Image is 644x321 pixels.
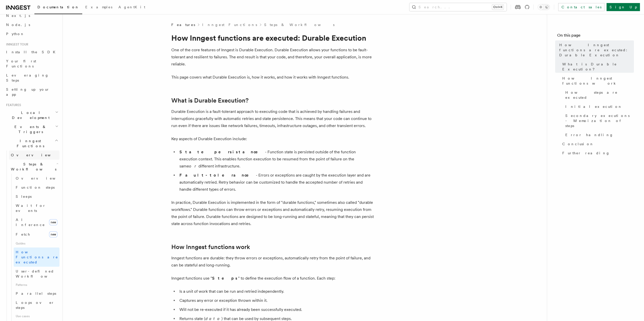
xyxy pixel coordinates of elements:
span: AgentKit [118,5,145,9]
li: Is a unit of work that can be run and retried independently. [178,288,374,295]
li: - Errors or exceptions are caught by the execution layer and are automatically retried. Retry beh... [178,172,374,193]
span: AI Inference [16,218,45,227]
button: Local Development [4,108,59,122]
span: Fetch [16,232,30,236]
span: Further reading [562,151,610,156]
span: How Inngest functions work [562,76,634,86]
span: Function steps [16,185,55,189]
span: Inngest tour [4,42,28,46]
span: Overview [11,153,63,157]
span: Install the SDK [6,50,58,54]
strong: Steps [212,276,238,281]
span: How steps are executed [565,90,634,100]
span: Python [6,32,25,36]
a: Setting up your app [4,85,59,99]
a: How Inngest functions work [560,74,634,88]
span: Features [4,103,21,107]
span: Node.js [6,23,30,27]
strong: Fault-tolerance [179,173,256,178]
span: Examples [85,5,112,9]
h1: How Inngest functions are executed: Durable Execution [171,33,374,42]
h4: On this page [557,32,634,40]
a: Install the SDK [4,47,59,57]
a: Python [4,29,59,38]
a: What is Durable Execution? [560,60,634,74]
a: AI Inferencenew [14,215,59,229]
p: In practice, Durable Execution is implemented in the form of "durable functions," sometimes also ... [171,199,374,227]
a: Sign Up [607,3,640,11]
span: Wait for events [16,204,46,213]
span: Next.js [6,14,30,18]
span: Parallel steps [16,291,56,295]
span: Documentation [37,5,79,9]
span: Local Development [4,110,55,120]
a: Conclusion [560,139,634,149]
span: What is Durable Execution? [562,62,634,72]
a: Steps & Workflows [264,22,335,27]
strong: State persistance [179,150,265,154]
a: Function steps [14,183,59,192]
button: Inngest Functions [4,136,59,151]
p: Durable Execution is a fault-tolerant approach to executing code that is achieved by handling fai... [171,108,374,129]
em: or [189,164,198,168]
span: Your first Functions [6,59,36,68]
span: Initial execution [565,104,622,109]
kbd: Ctrl+K [492,5,504,10]
span: How Inngest functions are executed: Durable Execution [559,42,634,58]
button: Events & Triggers [4,122,59,136]
a: Secondary executions - Memoization of steps [563,111,634,130]
span: Sleeps [16,194,32,199]
a: Contact sales [558,3,605,11]
a: Wait for events [14,201,59,215]
a: How Functions are executed [14,248,59,267]
em: data [205,316,221,321]
a: User-defined Workflows [14,267,59,281]
span: Patterns [14,281,59,289]
span: Secondary executions - Memoization of steps [565,113,634,128]
a: Fetchnew [14,229,59,239]
span: Guides [14,239,59,248]
span: How Functions are executed [16,250,58,264]
a: Next.js [4,11,59,20]
a: Documentation [34,2,82,14]
p: Inngest functions use " " to define the execution flow of a function. Each step: [171,275,374,282]
a: Inngest Functions [202,22,257,27]
a: Sleeps [14,192,59,201]
li: Will not be re-executed if it has already been successfully executed. [178,306,374,313]
span: User-defined Workflows [16,269,61,278]
span: Leveraging Steps [6,73,49,82]
a: How Inngest functions work [171,243,250,251]
span: new [49,219,57,225]
span: new [49,231,57,237]
a: Overview [14,174,59,183]
a: Parallel steps [14,289,59,298]
p: Key aspects of Durable Execution include: [171,135,374,142]
p: One of the core features of Inngest is Durable Execution. Durable Execution allows your functions... [171,46,374,68]
span: Inngest Functions [4,138,55,149]
a: Leveraging Steps [4,71,59,85]
p: Inngest functions are durable: they throw errors or exceptions, automatically retry from the poin... [171,255,374,269]
a: Overview [9,151,59,160]
a: Node.js [4,20,59,29]
a: Loops over steps [14,298,59,312]
a: What is Durable Execution? [171,97,248,104]
a: Initial execution [563,102,634,111]
a: Further reading [560,149,634,158]
button: Steps & Workflows [9,160,59,174]
button: Search...Ctrl+K [409,3,507,11]
span: Use cases [14,312,59,320]
span: Setting up your app [6,87,50,96]
a: Your first Functions [4,57,59,71]
a: Error handling [563,130,634,139]
span: Loops over steps [16,301,54,310]
a: How Inngest functions are executed: Durable Execution [557,40,634,60]
span: Error handling [565,132,613,137]
a: How steps are executed [563,88,634,102]
span: Events & Triggers [4,124,55,134]
span: Conclusion [562,141,594,146]
a: AgentKit [115,2,148,14]
li: Captures any error or exception thrown within it. [178,297,374,304]
a: Examples [82,2,115,14]
li: - Function state is persisted outside of the function execution context. This enables function ex... [178,149,374,170]
span: Overview [16,176,68,180]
